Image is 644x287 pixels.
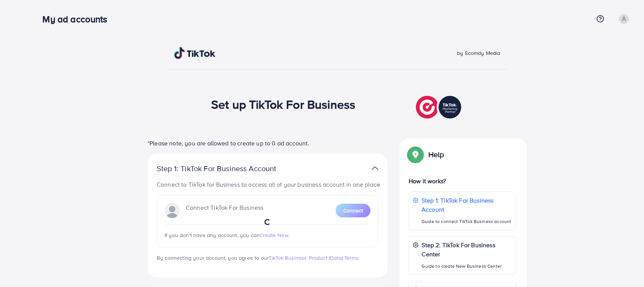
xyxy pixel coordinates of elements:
[422,262,512,271] p: Guide to create New Business Center
[157,164,300,173] p: Step 1: TikTok For Business Account
[428,150,444,159] p: Help
[42,14,113,25] h3: My ad accounts
[409,148,422,161] img: Popup guide
[409,176,516,186] p: How it works?
[211,97,355,111] h1: Set up TikTok For Business
[422,196,512,214] p: Step 1: TikTok For Business Account
[148,139,387,148] p: *Please note, you are allowed to create up to 0 ad account.
[174,47,216,59] img: TikTok
[416,94,463,120] img: TikTok partner
[422,240,512,259] p: Step 2: TikTok For Business Center
[422,217,512,226] p: Guide to connect TikTok Business account
[372,163,378,174] img: TikTok partner
[457,49,500,57] span: by Ecomdy Media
